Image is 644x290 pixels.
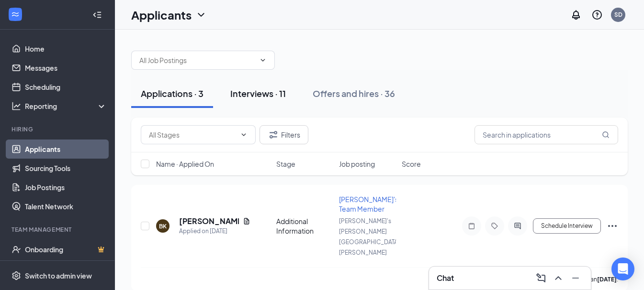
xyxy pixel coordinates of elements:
[339,159,375,169] span: Job posting
[276,159,295,169] span: Stage
[141,87,203,99] div: Applications · 3
[25,101,107,111] div: Reporting
[259,56,267,64] svg: ChevronDown
[611,258,634,280] div: Open Intercom Messenger
[533,270,549,286] button: ComposeMessage
[313,87,395,99] div: Offers and hires · 36
[607,220,618,232] svg: Ellipses
[131,7,192,23] h1: Applicants
[92,10,102,20] svg: Collapse
[553,272,564,284] svg: ChevronUp
[533,218,601,234] button: Schedule Interview
[179,216,239,226] h5: [PERSON_NAME]
[570,9,582,21] svg: Notifications
[614,11,622,19] div: SD
[159,222,167,230] div: BK
[25,259,107,278] a: TeamCrown
[195,9,207,21] svg: ChevronDown
[602,131,610,139] svg: MagnifyingGlass
[475,125,618,144] input: Search in applications
[260,125,308,144] button: Filter Filters
[339,195,398,213] span: [PERSON_NAME]'s Team Member
[243,217,250,225] svg: Document
[11,10,20,19] svg: WorkstreamLogo
[25,271,92,280] div: Switch to admin view
[25,58,107,77] a: Messages
[25,39,107,58] a: Home
[139,55,255,65] input: All Job Postings
[437,273,454,283] h3: Chat
[25,159,107,178] a: Sourcing Tools
[276,216,333,236] div: Additional Information
[25,197,107,216] a: Talent Network
[230,87,286,99] div: Interviews · 11
[179,226,250,236] div: Applied on [DATE]
[25,77,107,97] a: Scheduling
[568,270,583,286] button: Minimize
[11,226,105,234] div: Team Management
[240,131,248,139] svg: ChevronDown
[156,159,214,169] span: Name · Applied On
[11,271,21,280] svg: Settings
[25,178,107,197] a: Job Postings
[535,272,547,284] svg: ComposeMessage
[489,222,500,230] svg: Tag
[268,129,279,140] svg: Filter
[25,240,107,259] a: OnboardingCrown
[591,9,603,21] svg: QuestionInfo
[597,276,617,283] b: [DATE]
[339,217,400,256] span: [PERSON_NAME]'s [PERSON_NAME][GEOGRAPHIC_DATA][PERSON_NAME]
[25,140,107,159] a: Applicants
[11,125,105,133] div: Hiring
[402,159,421,169] span: Score
[149,129,236,140] input: All Stages
[551,270,566,286] button: ChevronUp
[466,222,477,230] svg: Note
[512,222,523,230] svg: ActiveChat
[11,101,21,111] svg: Analysis
[570,272,581,284] svg: Minimize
